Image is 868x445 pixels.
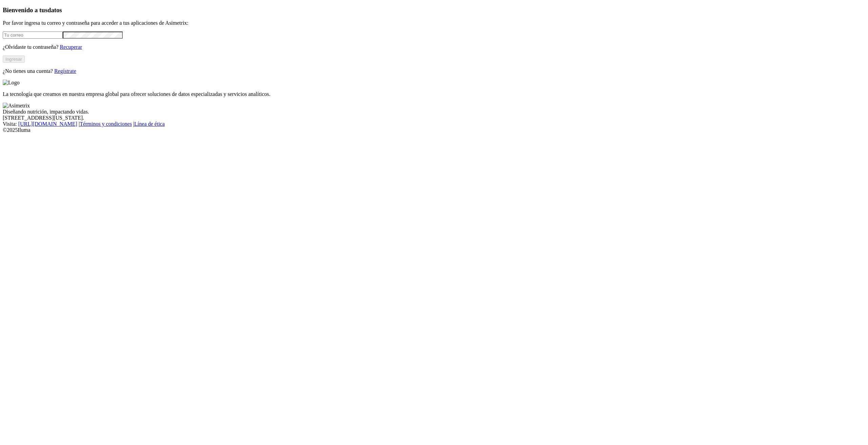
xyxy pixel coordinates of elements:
[3,20,865,26] p: Por favor ingresa tu correo y contraseña para acceder a tus aplicaciones de Asimetrix:
[3,115,865,121] div: [STREET_ADDRESS][US_STATE].
[54,68,76,74] a: Regístrate
[3,91,865,97] p: La tecnología que creamos en nuestra empresa global para ofrecer soluciones de datos especializad...
[3,121,865,127] div: Visita : | |
[3,127,865,133] div: © 2025 Iluma
[3,80,20,86] img: Logo
[3,32,63,39] input: Tu correo
[134,121,165,127] a: Línea de ética
[3,109,865,115] div: Diseñando nutrición, impactando vidas.
[60,44,82,50] a: Recuperar
[3,6,865,14] h3: Bienvenido a tus
[3,68,865,74] p: ¿No tienes una cuenta?
[3,56,25,63] button: Ingresar
[3,103,30,109] img: Asimetrix
[18,121,77,127] a: [URL][DOMAIN_NAME]
[3,44,865,50] p: ¿Olvidaste tu contraseña?
[47,6,62,14] span: datos
[80,121,132,127] a: Términos y condiciones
